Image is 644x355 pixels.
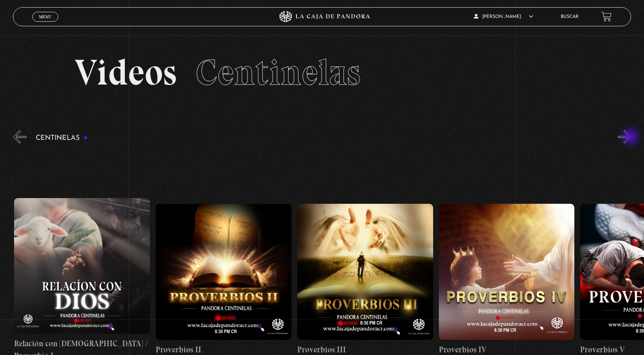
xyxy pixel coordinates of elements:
span: Menu [39,14,51,19]
span: [PERSON_NAME] [474,14,533,19]
h3: Centinelas [36,134,88,142]
span: Centinelas [196,51,360,94]
button: Previous [13,130,26,144]
a: View your shopping cart [601,11,612,22]
button: Next [618,130,631,144]
h2: Videos [75,54,569,91]
a: Buscar [561,14,579,19]
span: Cerrar [36,21,54,26]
